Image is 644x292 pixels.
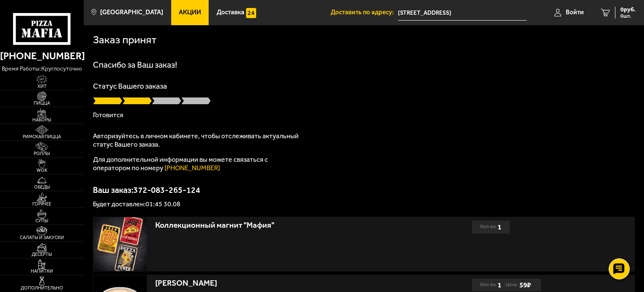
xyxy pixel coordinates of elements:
[93,34,156,45] h1: Заказ принят
[620,7,636,13] span: 0 руб.
[246,8,256,18] img: 15daf4d41897b9f0e9f617042186c801.svg
[93,132,303,149] p: Авторизуйтесь в личном кабинете, чтобы отслеживать актуальный статус Вашего заказа.
[620,13,636,18] span: 0 шт.
[398,5,527,21] span: Санкт-Петербург, Новосибирская улица, 19, подъезд 2
[506,279,518,292] span: Цена:
[480,279,501,292] div: Кол-во:
[93,201,635,208] p: Будет доставлен: 01:45 30.08
[398,5,527,21] input: Ваш адрес доставки
[331,9,398,16] span: Доставить по адресу:
[498,221,501,234] b: 1
[93,155,303,172] p: Для дополнительной информации вы можете связаться с оператором по номеру
[164,164,220,172] a: [PHONE_NUMBER]
[519,281,531,289] b: 59 ₽
[566,9,584,16] span: Войти
[179,9,201,16] span: Акции
[480,221,501,234] div: Кол-во:
[155,279,409,288] div: [PERSON_NAME]
[498,279,501,292] b: 1
[100,9,163,16] span: [GEOGRAPHIC_DATA]
[217,9,244,16] span: Доставка
[155,221,409,230] div: Коллекционный магнит "Мафия"
[93,186,635,194] p: Ваш заказ: 372-083-265-124
[93,112,635,118] p: Готовится
[93,61,635,69] h1: Спасибо за Ваш заказ!
[93,82,635,90] p: Статус Вашего заказа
